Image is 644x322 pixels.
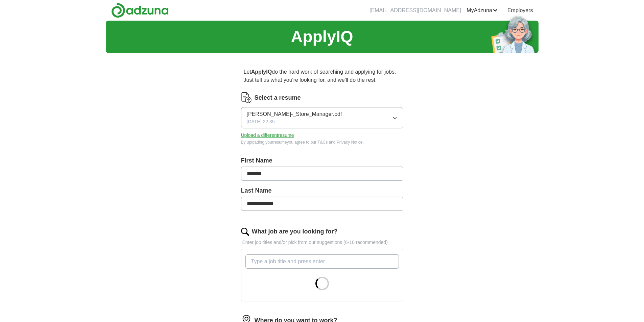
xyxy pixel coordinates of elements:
img: search.png [241,228,249,236]
label: First Name [241,156,403,165]
label: Select a resume [255,93,301,102]
label: What job are you looking for? [252,227,338,236]
a: Employers [507,6,533,15]
span: [DATE] 22:35 [247,118,275,125]
h1: ApplyIQ [291,25,353,49]
a: Privacy Notice [337,140,363,145]
input: Type a job title and press enter [245,254,399,269]
button: Upload a differentresume [241,132,294,139]
img: CV Icon [241,92,252,103]
a: MyAdzuna [467,6,498,15]
div: By uploading your resume you agree to our and . [241,139,403,145]
button: [PERSON_NAME]-_Store_Manager.pdf[DATE] 22:35 [241,107,403,128]
label: Last Name [241,186,403,195]
img: Adzuna logo [111,3,169,18]
p: Enter job titles and/or pick from our suggestions (6-10 recommended) [241,239,403,246]
span: [PERSON_NAME]-_Store_Manager.pdf [247,110,342,118]
a: T&Cs [317,140,328,145]
strong: ApplyIQ [251,69,272,75]
p: Let do the hard work of searching and applying for jobs. Just tell us what you're looking for, an... [241,65,403,87]
li: [EMAIL_ADDRESS][DOMAIN_NAME] [369,6,461,15]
